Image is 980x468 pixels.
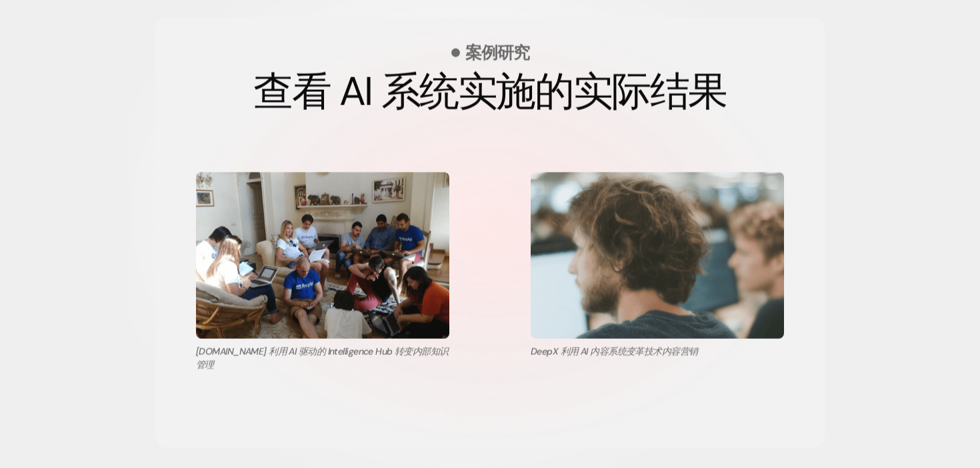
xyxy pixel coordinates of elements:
[196,346,449,371] font: [DOMAIN_NAME] 利用 AI 驱动的 Intelligence Hub 转变内部知识管理
[740,415,916,440] font: 我们使用 Cookie 来个性化内容、投放广告和分析流量。
[490,147,825,384] a: DeepX 利用 AI 内容系统变革技术内容营销
[531,346,698,357] font: DeepX 利用 AI 内容系统变革技术内容营销
[904,429,913,440] font: 。
[155,147,490,397] a: [DOMAIN_NAME] 利用 AI 驱动的 Intelligence Hub 转变内部知识管理
[253,65,727,118] font: 查看 AI 系统实施的实际结果
[852,429,904,440] a: Cookie 政策
[796,429,852,440] font: 请阅读我们的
